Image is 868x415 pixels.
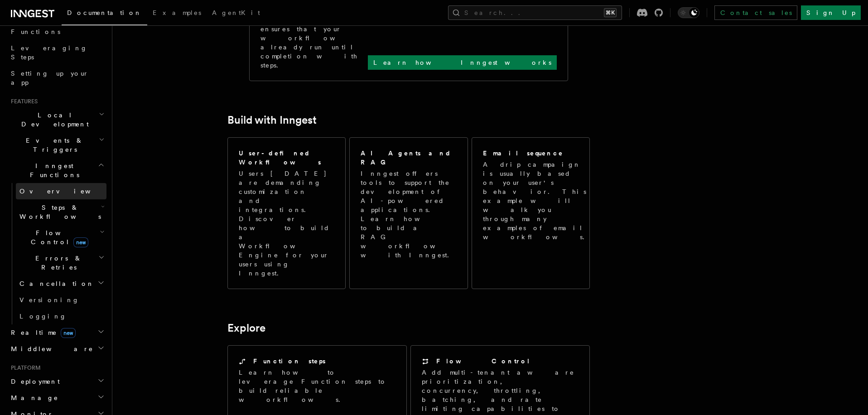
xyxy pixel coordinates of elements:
button: Deployment [7,373,106,390]
a: Build with Inngest [227,114,317,126]
span: Platform [7,364,41,372]
p: Users [DATE] are demanding customization and integrations. Discover how to build a Workflow Engin... [239,169,334,278]
button: Local Development [7,107,106,132]
span: Middleware [7,344,93,353]
button: Middleware [7,341,106,357]
a: Email sequenceA drip campaign is usually based on your user's behavior. This example will walk yo... [472,137,590,289]
span: Setting up your app [11,70,89,86]
span: Leveraging Steps [11,44,87,61]
p: Learn how to leverage Function steps to build reliable workflows. [239,368,395,404]
p: Inngest offers tools to support the development of AI-powered applications. Learn how to build a ... [361,169,458,260]
a: Learn how Inngest works [368,55,557,70]
span: Cancellation [16,279,94,288]
p: Learn how Inngest works [373,58,551,67]
h2: Function steps [253,357,326,366]
h2: AI Agents and RAG [361,149,458,167]
span: new [61,328,76,338]
span: Documentation [67,9,142,16]
button: Inngest Functions [7,158,106,183]
button: Flow Controlnew [16,225,106,250]
button: Toggle dark mode [678,7,699,18]
span: Steps & Workflows [16,203,101,221]
span: Examples [153,9,201,16]
span: Events & Triggers [7,136,99,154]
span: Logging [19,313,67,320]
span: new [73,237,88,247]
button: Search...⌘K [448,5,622,20]
h2: Flow Control [436,357,530,366]
span: Overview [19,188,113,195]
span: AgentKit [212,9,260,16]
span: Flow Control [16,228,100,246]
span: Features [7,98,38,105]
kbd: ⌘K [604,8,617,17]
a: Explore [227,322,265,334]
span: Local Development [7,111,99,129]
h2: Email sequence [483,149,564,158]
a: User-defined WorkflowsUsers [DATE] are demanding customization and integrations. Discover how to ... [227,137,346,289]
a: Logging [16,308,106,324]
button: Cancellation [16,275,106,292]
button: Events & Triggers [7,132,106,158]
span: Manage [7,393,58,402]
a: Leveraging Steps [7,40,106,65]
a: Overview [16,183,106,199]
a: Contact sales [714,5,797,20]
a: AgentKit [207,3,265,24]
span: Inngest Functions [7,161,98,179]
a: Your first Functions [7,14,106,40]
div: Inngest Functions [7,183,106,324]
a: Documentation [62,3,147,25]
button: Realtimenew [7,324,106,341]
a: Setting up your app [7,65,106,91]
a: Versioning [16,292,106,308]
button: Errors & Retries [16,250,106,275]
h2: User-defined Workflows [239,149,334,167]
span: Deployment [7,377,60,386]
span: Realtime [7,328,76,337]
button: Steps & Workflows [16,199,106,225]
a: Sign Up [801,5,861,20]
span: Errors & Retries [16,254,98,272]
a: AI Agents and RAGInngest offers tools to support the development of AI-powered applications. Lear... [349,137,468,289]
a: Examples [147,3,207,24]
button: Manage [7,390,106,406]
p: A drip campaign is usually based on your user's behavior. This example will walk you through many... [483,160,590,241]
span: Versioning [19,296,79,304]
